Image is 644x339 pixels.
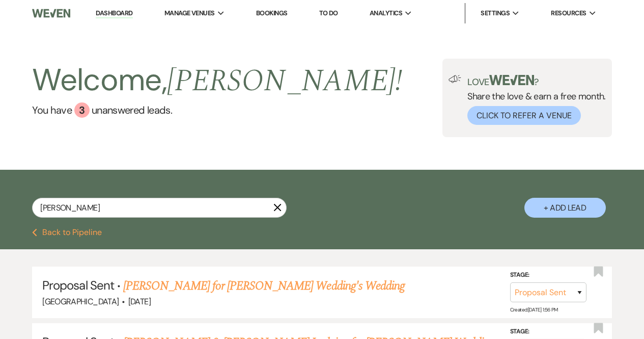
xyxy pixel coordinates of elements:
div: Share the love & earn a free month. [461,75,606,125]
span: [DATE] [128,296,151,307]
span: Manage Venues [164,8,215,18]
a: To Do [319,9,338,17]
span: Analytics [370,8,402,18]
span: [GEOGRAPHIC_DATA] [42,296,119,307]
a: [PERSON_NAME] for [PERSON_NAME] Wedding's Wedding [123,277,405,295]
img: weven-logo-green.svg [489,75,535,85]
button: Back to Pipeline [32,228,102,237]
p: Love ? [467,75,606,87]
img: loud-speaker-illustration.svg [449,75,461,83]
span: Settings [481,8,510,18]
button: Click to Refer a Venue [467,106,581,125]
label: Stage: [510,270,586,281]
span: [PERSON_NAME] ! [167,58,402,105]
a: Bookings [256,9,288,17]
h2: Welcome, [32,59,402,102]
span: Created: [DATE] 1:56 PM [510,306,558,313]
input: Search by name, event date, email address or phone number [32,198,287,218]
label: Stage: [510,326,586,337]
button: + Add Lead [524,198,606,218]
img: Weven Logo [32,3,70,24]
div: 3 [74,102,90,118]
span: Resources [551,8,586,18]
a: Dashboard [96,9,132,18]
span: Proposal Sent [42,277,114,293]
a: You have 3 unanswered leads. [32,102,402,118]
